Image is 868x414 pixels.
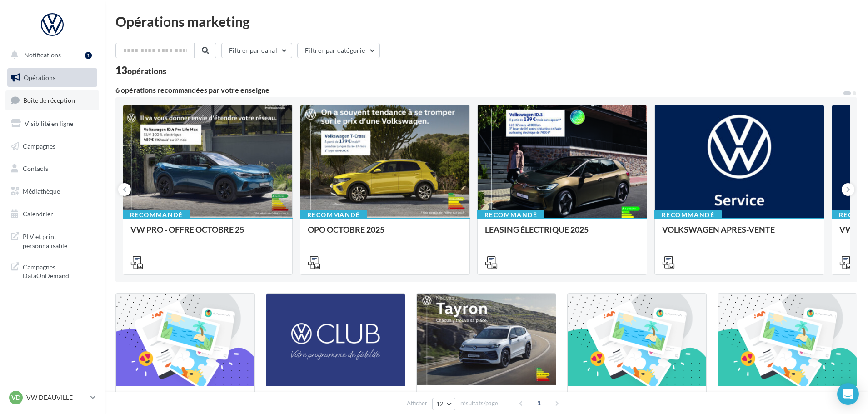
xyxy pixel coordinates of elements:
div: Opérations marketing [115,15,857,28]
div: LEASING ÉLECTRIQUE 2025 [485,225,639,243]
span: Campagnes [23,142,55,150]
a: Boîte de réception [5,90,99,110]
p: VW DEAUVILLE [26,393,87,402]
span: 12 [436,400,444,408]
div: 6 opérations recommandées par votre enseigne [115,86,843,94]
div: Recommandé [123,210,190,220]
button: 12 [432,398,455,410]
span: VD [11,393,20,402]
div: OPO OCTOBRE 2025 [308,225,462,243]
button: Filtrer par catégorie [297,43,380,58]
a: Visibilité en ligne [5,114,99,133]
span: Afficher [407,399,427,408]
span: Contacts [23,165,48,172]
div: VW PRO - OFFRE OCTOBRE 25 [130,225,285,243]
div: Recommandé [477,210,544,220]
span: Boîte de réception [23,96,75,104]
a: PLV et print personnalisable [5,227,99,254]
a: Calendrier [5,205,99,224]
span: Médiathèque [23,187,60,195]
span: PLV et print personnalisable [23,230,94,250]
div: VOLKSWAGEN APRES-VENTE [662,225,817,243]
span: Campagnes DataOnDemand [23,261,94,280]
button: Notifications 1 [5,45,95,65]
a: Contacts [5,159,99,178]
span: résultats/page [460,399,498,408]
span: Calendrier [23,210,53,218]
div: Recommandé [654,210,722,220]
a: Médiathèque [5,182,99,201]
div: 13 [115,65,166,75]
span: 1 [532,396,546,410]
div: Open Intercom Messenger [837,383,859,405]
button: Filtrer par canal [221,43,292,58]
div: opérations [127,67,166,75]
a: Campagnes DataOnDemand [5,257,99,284]
span: Opérations [24,74,55,81]
a: Campagnes [5,137,99,156]
span: Visibilité en ligne [25,120,73,127]
div: Recommandé [300,210,367,220]
a: Opérations [5,68,99,87]
div: 1 [85,52,92,59]
span: Notifications [24,51,61,59]
a: VD VW DEAUVILLE [7,389,97,406]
